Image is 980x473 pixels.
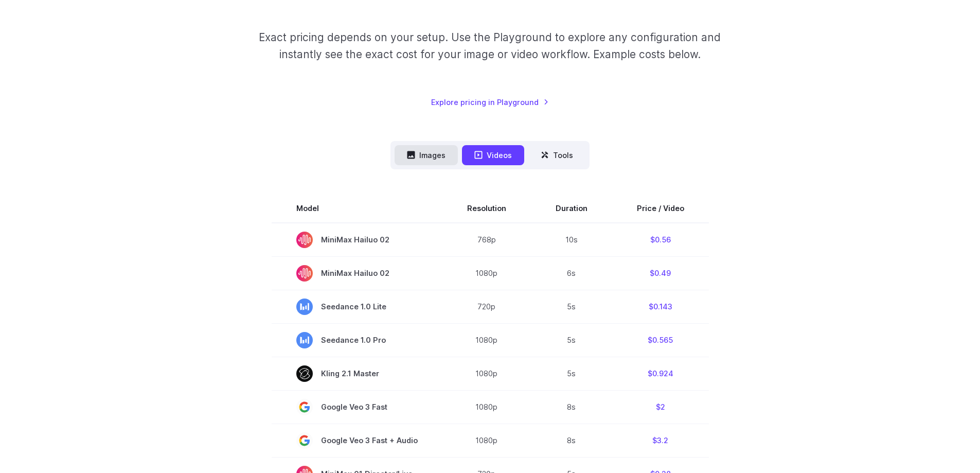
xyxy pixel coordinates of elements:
td: $0.143 [612,290,709,323]
button: Images [395,145,458,165]
button: Videos [462,145,524,165]
td: $0.56 [612,223,709,257]
th: Price / Video [612,194,709,223]
td: 5s [531,323,612,357]
p: Exact pricing depends on your setup. Use the Playground to explore any configuration and instantl... [239,29,740,63]
td: $2 [612,390,709,424]
span: Google Veo 3 Fast [296,399,418,415]
td: $0.49 [612,256,709,290]
span: Kling 2.1 Master [296,365,418,382]
button: Tools [528,145,585,165]
td: 1080p [442,323,531,357]
td: 768p [442,223,531,257]
span: Seedance 1.0 Lite [296,299,418,315]
td: $0.565 [612,323,709,357]
span: Seedance 1.0 Pro [296,332,418,348]
span: Google Veo 3 Fast + Audio [296,432,418,449]
td: 720p [442,290,531,323]
td: 1080p [442,256,531,290]
td: 5s [531,357,612,390]
td: $0.924 [612,357,709,390]
th: Resolution [442,194,531,223]
td: 6s [531,256,612,290]
span: MiniMax Hailuo 02 [296,232,418,248]
td: 1080p [442,390,531,424]
td: $3.2 [612,424,709,457]
td: 1080p [442,424,531,457]
a: Explore pricing in Playground [431,96,549,108]
th: Model [272,194,442,223]
td: 10s [531,223,612,257]
span: MiniMax Hailuo 02 [296,265,418,282]
td: 1080p [442,357,531,390]
th: Duration [531,194,612,223]
td: 8s [531,424,612,457]
td: 5s [531,290,612,323]
td: 8s [531,390,612,424]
